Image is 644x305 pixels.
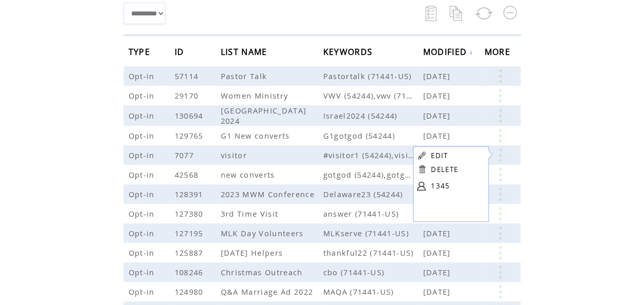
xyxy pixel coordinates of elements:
[323,48,376,54] a: KEYWORDS
[221,287,316,297] span: Q&A Marriage Ad 2022
[423,267,453,277] span: [DATE]
[129,189,157,199] span: Opt-in
[431,178,482,194] a: 1345
[431,151,448,160] a: EDIT
[175,48,187,54] a: ID
[175,71,201,81] span: 57114
[323,169,423,180] span: gotgod (54244),gotgod (71441-US)
[129,208,157,219] span: Opt-in
[175,90,201,101] span: 29170
[323,228,423,238] span: MLKserve (71441-US)
[323,90,423,101] span: VWV (54244),vwv (71441-US)
[175,189,206,199] span: 128391
[175,44,187,63] span: ID
[323,71,423,81] span: Pastortalk (71441-US)
[129,71,157,81] span: Opt-in
[423,110,453,121] span: [DATE]
[129,247,157,258] span: Opt-in
[129,44,153,63] span: TYPE
[485,44,513,63] span: MORE
[323,247,423,258] span: thankful22 (71441-US)
[423,44,470,63] span: MODIFIED
[323,287,423,297] span: MAQA (71441-US)
[221,208,281,219] span: 3rd Time Visit
[175,208,206,219] span: 127380
[323,189,423,199] span: Delaware23 (54244)
[175,110,206,121] span: 130694
[221,130,293,141] span: G1 New converts
[323,208,423,219] span: answer (71441-US)
[221,90,291,101] span: Women Ministry
[221,267,305,277] span: Christmas Outreach
[221,247,286,258] span: [DATE] Helpers
[221,44,270,63] span: LIST NAME
[423,247,453,258] span: [DATE]
[129,48,153,54] a: TYPE
[323,44,376,63] span: KEYWORDS
[175,150,196,160] span: 7077
[221,189,317,199] span: 2023 MWM Conference
[175,287,206,297] span: 124980
[129,267,157,277] span: Opt-in
[323,267,423,277] span: cbo (71441-US)
[129,130,157,141] span: Opt-in
[175,130,206,141] span: 129765
[129,287,157,297] span: Opt-in
[129,90,157,101] span: Opt-in
[221,150,250,160] span: visitor
[423,71,453,81] span: [DATE]
[423,90,453,101] span: [DATE]
[175,247,206,258] span: 125887
[323,150,423,160] span: #visitor1 (54244),visitor1 (71441-US)
[129,228,157,238] span: Opt-in
[423,49,473,55] a: MODIFIED↓
[423,287,453,297] span: [DATE]
[129,110,157,121] span: Opt-in
[175,267,206,277] span: 108246
[129,150,157,160] span: Opt-in
[175,228,206,238] span: 127195
[129,169,157,180] span: Opt-in
[423,130,453,141] span: [DATE]
[431,165,458,174] a: DELETE
[221,169,278,180] span: new converts
[323,110,423,121] span: Israel2024 (54244)
[221,71,270,81] span: Pastor Talk
[221,48,270,54] a: LIST NAME
[323,130,423,141] span: G1gotgod (54244)
[175,169,201,180] span: 42568
[221,105,307,126] span: [GEOGRAPHIC_DATA] 2024
[221,228,306,238] span: MLK Day Volunteers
